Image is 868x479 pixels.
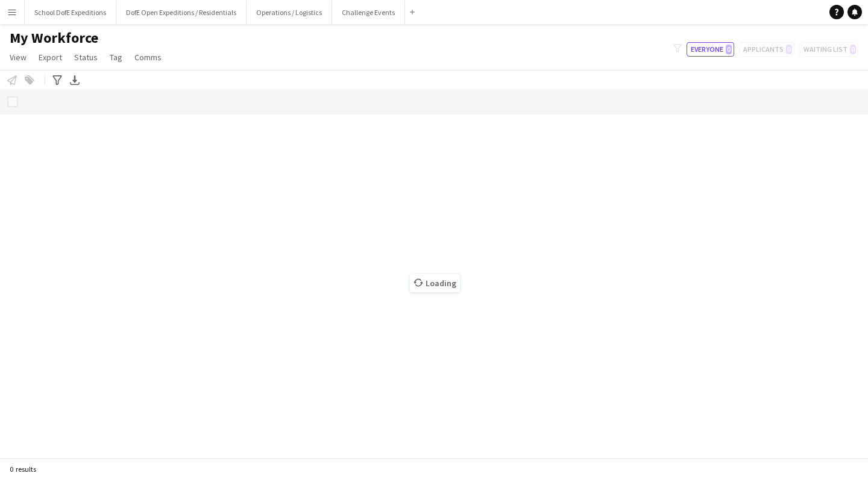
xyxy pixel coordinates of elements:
app-action-btn: Advanced filters [50,73,64,87]
a: Export [34,49,67,65]
span: My Workforce [10,29,98,47]
span: Comms [134,52,162,63]
span: Status [74,52,98,63]
button: DofE Open Expeditions / Residentials [116,1,247,24]
span: Loading [410,274,460,292]
span: 0 [726,45,732,54]
a: Status [69,49,102,65]
span: Export [39,52,62,63]
button: Everyone0 [687,42,734,57]
app-action-btn: Export XLSX [68,73,82,87]
a: Tag [105,49,127,65]
button: Challenge Events [332,1,405,24]
a: View [5,49,31,65]
button: Operations / Logistics [247,1,332,24]
span: Tag [110,52,122,63]
span: View [10,52,27,63]
button: School DofE Expeditions [25,1,116,24]
a: Comms [130,49,166,65]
